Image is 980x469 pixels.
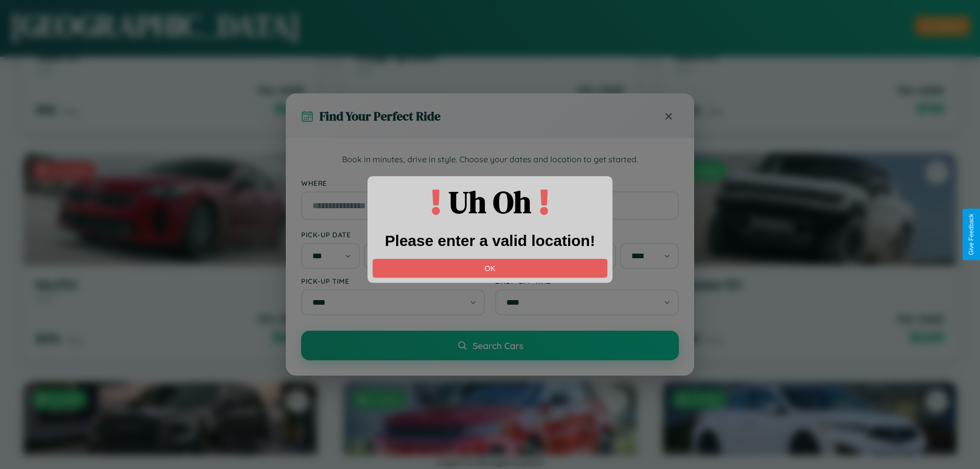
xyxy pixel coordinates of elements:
label: Where [301,179,679,187]
label: Drop-off Date [495,230,679,239]
h3: Find Your Perfect Ride [320,108,440,125]
label: Pick-up Time [301,277,485,285]
label: Pick-up Date [301,230,485,239]
label: Drop-off Time [495,277,679,285]
p: Book in minutes, drive in style. Choose your dates and location to get started. [301,153,679,166]
span: Search Cars [473,340,523,351]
